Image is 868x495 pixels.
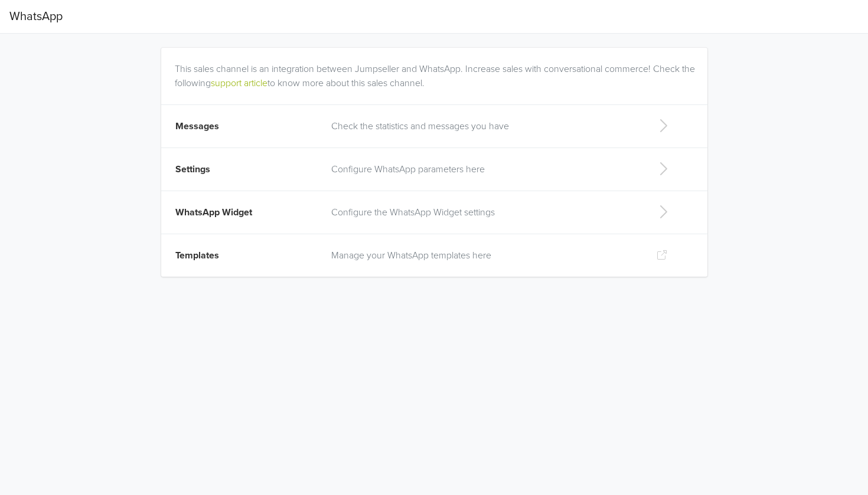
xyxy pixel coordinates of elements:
a: support article [211,77,267,89]
p: Configure WhatsApp parameters here [331,162,637,176]
span: Templates [175,250,219,261]
span: Settings [175,163,210,175]
span: Messages [175,120,219,132]
p: Manage your WhatsApp templates here [331,248,637,263]
p: Check the statistics and messages you have [331,119,637,133]
p: Configure the WhatsApp Widget settings [331,205,637,219]
a: to know more about this sales channel. [267,77,425,89]
span: WhatsApp Widget [175,206,252,218]
div: This sales channel is an integration between Jumpseller and WhatsApp. Increase sales with convers... [175,48,699,90]
span: WhatsApp [9,5,63,28]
